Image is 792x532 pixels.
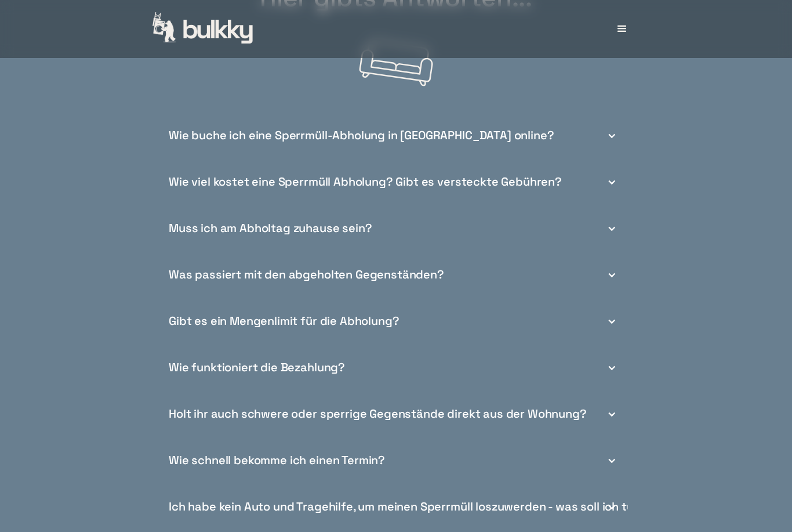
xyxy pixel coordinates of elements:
div: Holt ihr auch schwere oder sperrige Gegenstände direkt aus der Wohnung? [169,408,587,421]
div: Wie buche ich eine Sperrmüll-Abholung in [GEOGRAPHIC_DATA] online? [164,113,628,160]
div: Gibt es ein Mengenlimit für die Abholung? [169,316,399,328]
a: home [152,12,255,46]
div: Wie funktioniert die Bezahlung? [164,345,628,392]
div: Wie viel kostet eine Sperrmüll Abholung? Gibt es versteckte Gebühren? [169,176,562,189]
div: Wie buche ich eine Sperrmüll-Abholung in [GEOGRAPHIC_DATA] online? [169,130,554,142]
div: Muss ich am Abholtag zuhause sein? [164,206,628,252]
div: Wie funktioniert die Bezahlung? [169,362,345,374]
div: Ich habe kein Auto und Tragehilfe, um meinen Sperrmüll loszuwerden - was soll ich tun? [169,501,647,513]
div: Wie viel kostet eine Sperrmüll Abholung? Gibt es versteckte Gebühren? [164,160,628,206]
div: Gibt es ein Mengenlimit für die Abholung? [164,299,628,345]
div: Ich habe kein Auto und Tragehilfe, um meinen Sperrmüll loszuwerden - was soll ich tun? [164,484,628,531]
div: Was passiert mit den abgeholten Gegenständen? [164,252,628,299]
div: Wie schnell bekomme ich einen Termin? [164,438,628,484]
div: Muss ich am Abholtag zuhause sein? [169,223,372,235]
div: Wie schnell bekomme ich einen Termin? [169,455,385,467]
div: Holt ihr auch schwere oder sperrige Gegenstände direkt aus der Wohnung? [164,392,628,438]
div: menu [605,12,640,46]
div: Was passiert mit den abgeholten Gegenständen? [169,269,444,281]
